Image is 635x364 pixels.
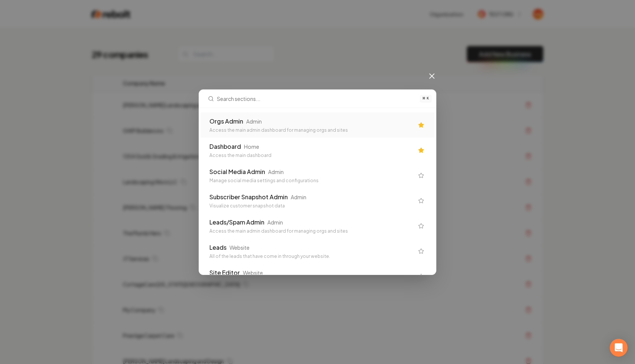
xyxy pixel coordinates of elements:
div: Access the main admin dashboard for managing orgs and sites [209,228,414,234]
div: Admin [246,118,262,125]
div: Subscriber Snapshot Admin [209,193,288,201]
div: Orgs Admin [209,117,243,126]
div: Search sections... [199,108,436,275]
div: Leads [209,243,227,252]
div: Admin [291,193,306,201]
div: Website [229,244,250,251]
div: Manage social media settings and configurations [209,178,414,184]
div: Admin [268,168,284,176]
div: Open Intercom Messenger [610,339,628,357]
div: Home [244,143,259,150]
div: Social Media Admin [209,167,265,176]
div: Leads/Spam Admin [209,218,264,227]
div: All of the leads that have come in through your website. [209,253,414,259]
div: Access the main dashboard [209,153,414,158]
input: Search sections... [217,90,416,108]
div: Site Editor [209,268,240,277]
div: Visualize customer snapshot data [209,203,414,209]
div: Admin [267,219,283,226]
div: Dashboard [209,142,241,151]
div: Website [243,269,263,276]
div: Access the main admin dashboard for managing orgs and sites [209,127,414,133]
